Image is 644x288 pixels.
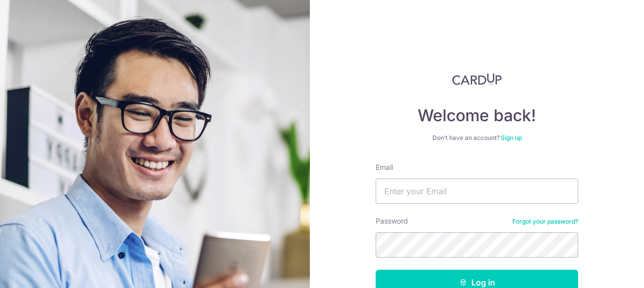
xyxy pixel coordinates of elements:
[376,134,578,142] div: Don’t have an account?
[512,218,578,226] a: Forgot your password?
[376,216,408,226] label: Password
[376,178,578,204] input: Enter your Email
[501,134,522,141] a: Sign up
[452,73,502,85] img: CardUp Logo
[376,105,578,126] h4: Welcome back!
[376,162,393,172] label: Email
